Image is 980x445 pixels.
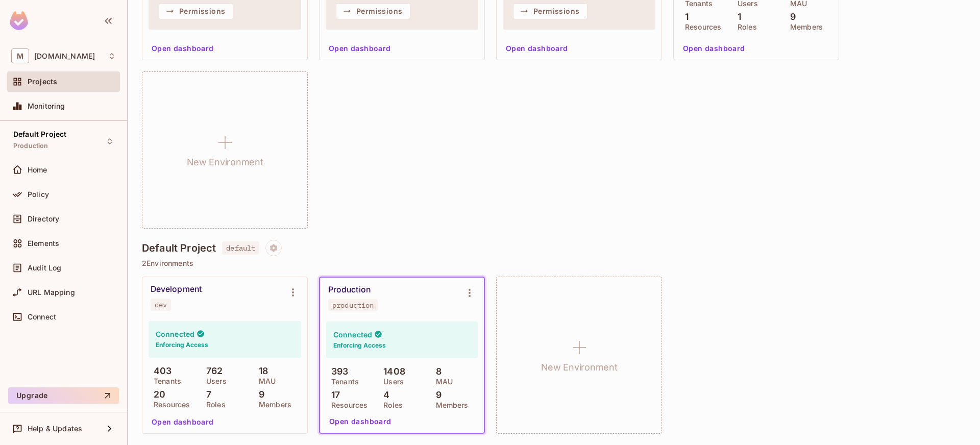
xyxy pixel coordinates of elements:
[28,166,47,174] span: Home
[34,52,95,60] span: Workspace: msfourrager.com
[28,425,82,433] span: Help & Updates
[378,401,403,409] p: Roles
[431,366,442,377] p: 8
[431,390,442,400] p: 9
[732,23,757,31] p: Roles
[326,378,359,386] p: Tenants
[333,341,386,350] h6: Enforcing Access
[156,329,194,339] h4: Connected
[159,3,233,19] button: Permissions
[502,40,572,57] button: Open dashboard
[10,11,28,30] img: SReyMgAAAABJRU5ErkJggg==
[785,23,823,31] p: Members
[679,40,749,57] button: Open dashboard
[148,40,218,57] button: Open dashboard
[201,377,227,385] p: Users
[680,23,721,31] p: Resources
[326,401,367,409] p: Resources
[28,190,49,199] span: Policy
[13,130,66,138] span: Default Project
[541,360,618,375] h1: New Environment
[149,401,190,409] p: Resources
[254,366,268,376] p: 18
[326,366,349,377] p: 393
[149,366,172,376] p: 403
[187,155,263,170] h1: New Environment
[8,387,119,404] button: Upgrade
[333,330,372,339] h4: Connected
[156,340,208,350] h6: Enforcing Access
[732,12,741,22] p: 1
[28,78,57,86] span: Projects
[142,259,966,267] p: 2 Environments
[149,377,181,385] p: Tenants
[336,3,410,19] button: Permissions
[431,378,453,386] p: MAU
[325,40,395,57] button: Open dashboard
[283,282,303,303] button: Environment settings
[201,366,223,376] p: 762
[201,401,226,409] p: Roles
[28,313,56,321] span: Connect
[325,413,396,430] button: Open dashboard
[201,389,211,400] p: 7
[28,239,59,248] span: Elements
[378,366,405,377] p: 1408
[680,12,689,22] p: 1
[265,245,282,255] span: Project settings
[28,102,65,110] span: Monitoring
[155,301,167,309] div: dev
[28,288,75,296] span: URL Mapping
[28,215,59,223] span: Directory
[222,241,259,255] span: default
[328,285,371,295] div: Production
[13,142,48,150] span: Production
[28,264,61,272] span: Audit Log
[254,377,276,385] p: MAU
[326,390,340,400] p: 17
[378,378,404,386] p: Users
[254,401,291,409] p: Members
[254,389,264,400] p: 9
[431,401,469,409] p: Members
[378,390,389,400] p: 4
[459,283,480,303] button: Environment settings
[785,12,796,22] p: 9
[513,3,587,19] button: Permissions
[332,301,374,309] div: production
[151,284,202,294] div: Development
[148,414,218,430] button: Open dashboard
[149,389,165,400] p: 20
[142,242,216,254] h4: Default Project
[11,48,29,63] span: M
